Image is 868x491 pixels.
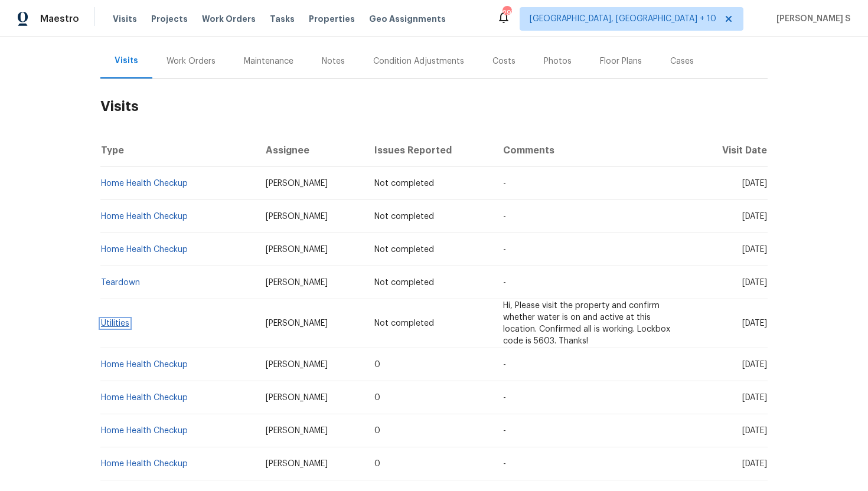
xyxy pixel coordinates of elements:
span: Not completed [374,212,434,221]
th: Visit Date [694,134,768,167]
a: Home Health Checkup [101,427,188,435]
div: Work Orders [167,55,216,67]
div: Notes [322,55,345,67]
span: Not completed [374,319,434,328]
span: [PERSON_NAME] [266,245,328,254]
span: - [503,361,506,369]
span: 0 [374,460,380,468]
span: 0 [374,361,380,369]
a: Home Health Checkup [101,460,188,468]
span: [PERSON_NAME] [266,394,328,402]
span: [DATE] [742,212,767,221]
span: Visits [113,13,137,25]
span: Tasks [270,15,295,23]
span: [DATE] [742,361,767,369]
th: Comments [494,134,694,167]
span: Not completed [374,245,434,254]
span: 0 [374,427,380,435]
span: Work Orders [202,13,256,25]
th: Issues Reported [365,134,494,167]
a: Home Health Checkup [101,394,188,402]
span: [DATE] [742,460,767,468]
span: 0 [374,394,380,402]
span: [DATE] [742,179,767,188]
span: [DATE] [742,427,767,435]
span: [PERSON_NAME] [266,212,328,221]
span: [PERSON_NAME] [266,279,328,287]
span: - [503,245,506,254]
span: [PERSON_NAME] S [772,13,850,25]
th: Type [100,134,256,167]
span: [PERSON_NAME] [266,319,328,328]
span: Properties [309,13,355,25]
div: Cases [670,55,694,67]
a: Home Health Checkup [101,212,188,221]
span: Geo Assignments [369,13,446,25]
div: Costs [492,55,515,67]
span: [PERSON_NAME] [266,460,328,468]
span: [DATE] [742,394,767,402]
a: Home Health Checkup [101,179,188,188]
div: Visits [115,55,138,67]
span: Not completed [374,279,434,287]
span: - [503,212,506,221]
span: [DATE] [742,245,767,254]
span: Hi, Please visit the property and confirm whether water is on and active at this location. Confir... [503,302,670,345]
div: Photos [544,55,572,67]
th: Assignee [256,134,365,167]
div: Condition Adjustments [373,55,464,67]
span: - [503,179,506,188]
span: - [503,394,506,402]
span: - [503,460,506,468]
h2: Visits [100,79,768,134]
div: 297 [502,7,511,19]
span: [DATE] [742,279,767,287]
a: Utilities [101,319,129,328]
span: Not completed [374,179,434,188]
span: - [503,427,506,435]
div: Maintenance [244,55,293,67]
a: Home Health Checkup [101,245,188,254]
span: Projects [151,13,188,25]
span: [PERSON_NAME] [266,179,328,188]
span: [PERSON_NAME] [266,361,328,369]
div: Floor Plans [600,55,642,67]
span: Maestro [40,13,79,25]
span: [GEOGRAPHIC_DATA], [GEOGRAPHIC_DATA] + 10 [530,13,716,25]
a: Teardown [101,279,140,287]
span: - [503,279,506,287]
span: [PERSON_NAME] [266,427,328,435]
a: Home Health Checkup [101,361,188,369]
span: [DATE] [742,319,767,328]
